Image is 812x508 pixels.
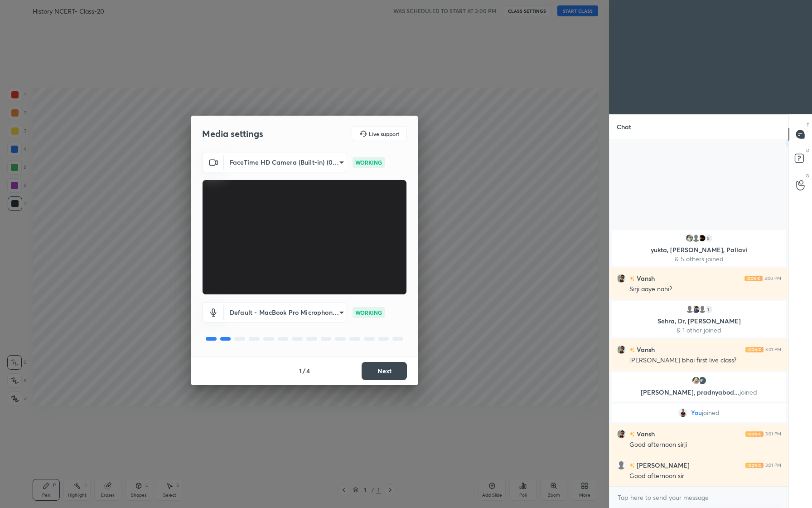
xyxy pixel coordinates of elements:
[629,432,635,437] img: no-rating-badge.077c3623.svg
[678,408,687,417] img: 619d4b52d3954583839770b7a0001f09.file
[764,276,781,281] div: 3:00 PM
[306,366,310,376] h4: 4
[617,255,781,263] p: & 5 others joined
[691,409,702,416] span: You
[617,274,626,283] img: cfb13ffe98114854bba5199f6fb02039.jpg
[698,305,707,314] img: default.png
[698,376,707,385] img: 3
[629,440,781,449] div: Good afternoon sirji
[635,429,655,439] h6: Vansh
[617,317,781,325] p: Sehra, Dr, [PERSON_NAME]
[685,234,694,243] img: f38d3fea6d3841bb86e0e26783447dfb.jpg
[202,128,263,140] h2: Media settings
[691,234,701,243] img: default.png
[635,460,690,470] h6: [PERSON_NAME]
[745,347,764,352] img: iconic-light.a09c19a4.png
[369,131,399,137] h5: Live support
[629,356,781,365] div: [PERSON_NAME] bhai first live class?
[765,431,781,437] div: 3:01 PM
[355,158,382,166] p: WORKING
[704,234,713,243] div: 5
[702,409,720,416] span: joined
[224,152,347,172] div: FaceTime HD Camera (Built-in) (05ac:8514)
[806,147,809,154] p: D
[691,305,701,314] img: 3
[739,388,757,396] span: joined
[617,246,781,254] p: yukta, [PERSON_NAME], Pallavi
[224,302,347,322] div: FaceTime HD Camera (Built-in) (05ac:8514)
[617,327,781,334] p: & 1 other joined
[744,276,763,281] img: iconic-light.a09c19a4.png
[299,366,302,376] h4: 1
[617,461,626,470] img: default.png
[765,463,781,468] div: 3:01 PM
[745,431,764,437] img: iconic-light.a09c19a4.png
[806,172,809,179] p: G
[609,228,788,486] div: grid
[635,274,655,283] h6: Vansh
[685,305,694,314] img: default.png
[303,366,305,376] h4: /
[617,345,626,354] img: cfb13ffe98114854bba5199f6fb02039.jpg
[629,472,781,481] div: Good afternoon sir
[629,276,635,281] img: no-rating-badge.077c3623.svg
[609,115,638,139] p: Chat
[362,362,407,380] button: Next
[745,463,764,468] img: iconic-light.a09c19a4.png
[629,285,781,294] div: Sirji aaye nahi?
[698,234,707,243] img: 349810f0fd4049b68d7470eb136ac298.jpg
[765,347,781,352] div: 3:01 PM
[629,463,635,468] img: no-rating-badge.077c3623.svg
[704,305,713,314] div: 1
[629,347,635,352] img: no-rating-badge.077c3623.svg
[807,122,809,128] p: T
[617,389,781,396] p: [PERSON_NAME], pradnyabod...
[635,345,655,354] h6: Vansh
[691,376,701,385] img: ab7d10b006b04d59a5198bc4c268c61a.jpg
[617,430,626,439] img: cfb13ffe98114854bba5199f6fb02039.jpg
[355,308,382,317] p: WORKING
